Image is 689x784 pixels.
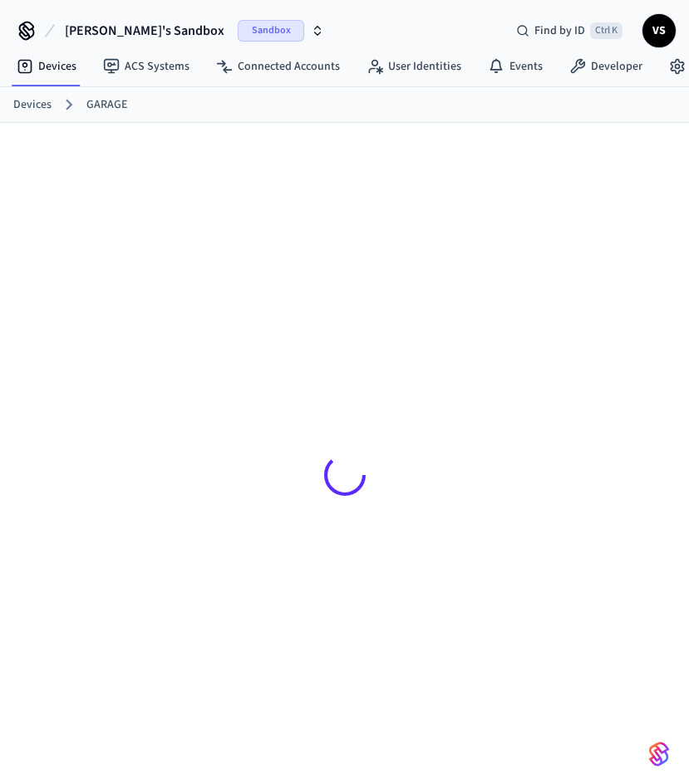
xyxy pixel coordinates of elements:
span: [PERSON_NAME]'s Sandbox [65,21,224,41]
a: GARAGE [86,96,127,114]
a: Devices [13,96,52,114]
button: VS [642,14,676,47]
a: Events [475,51,556,81]
div: Find by IDCtrl K [503,16,636,46]
span: VS [644,16,674,46]
a: Developer [556,51,656,81]
img: SeamLogoGradient.69752ec5.svg [649,741,669,767]
span: Find by ID [534,22,585,39]
a: Connected Accounts [203,51,353,81]
a: Devices [3,51,90,81]
span: Sandbox [238,20,304,42]
a: ACS Systems [90,51,203,81]
a: User Identities [353,51,475,81]
span: Ctrl K [590,22,623,39]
